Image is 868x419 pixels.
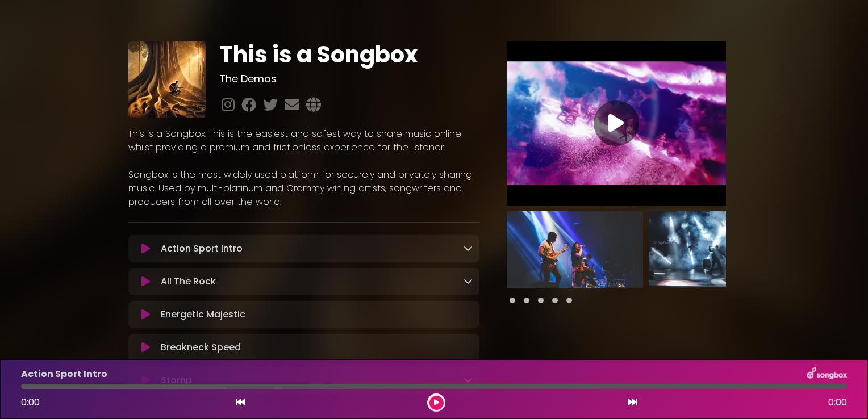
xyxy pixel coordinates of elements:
span: 0:00 [828,396,847,409]
p: Action Sport Intro [161,242,243,255]
h3: The Demos [219,73,479,85]
img: Video Thumbnail [507,41,726,206]
img: VGKDuGESIqn1OmxWBYqA [507,211,643,288]
span: 0:00 [21,396,40,409]
img: 5SBxY6KGTbm7tdT8d3UB [649,211,785,288]
p: Songbox is the most widely used platform for securely and privately sharing music. Used by multi-... [128,168,479,209]
p: Action Sport Intro [21,367,107,381]
img: songbox-logo-white.png [807,367,847,382]
img: aCQhYPbzQtmD8pIHw81E [128,41,206,118]
h1: This is a Songbox [219,41,479,68]
p: Energetic Majestic [161,308,245,321]
p: This is a Songbox. This is the easiest and safest way to share music online whilst providing a pr... [128,127,479,154]
p: All The Rock [161,275,216,288]
p: Breakneck Speed [161,341,241,354]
